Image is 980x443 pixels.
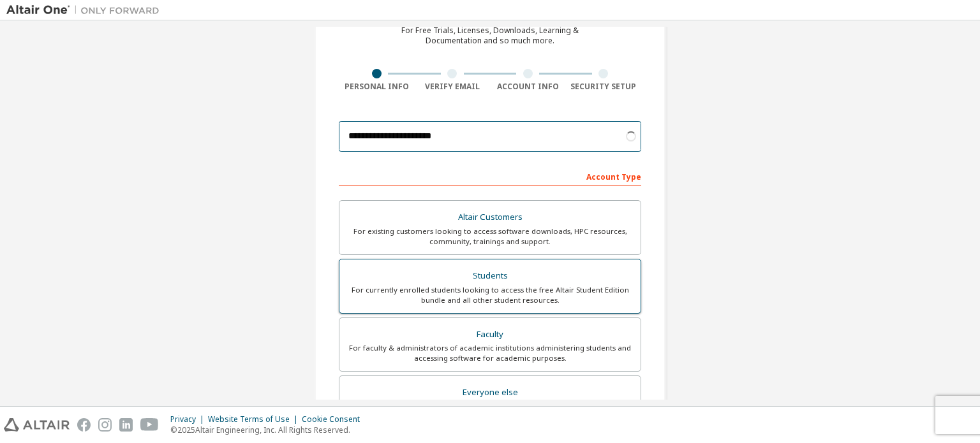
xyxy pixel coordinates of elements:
div: Altair Customers [347,208,633,226]
div: Privacy [170,414,208,425]
div: Account Info [490,82,566,92]
img: youtube.svg [140,418,159,432]
div: For Free Trials, Licenses, Downloads, Learning & Documentation and so much more. [401,25,579,46]
div: Website Terms of Use [208,414,302,425]
img: linkedin.svg [119,418,133,432]
div: Faculty [347,326,633,344]
div: For currently enrolled students looking to access the free Altair Student Edition bundle and all ... [347,285,633,305]
img: altair_logo.svg [4,418,70,432]
div: For existing customers looking to access software downloads, HPC resources, community, trainings ... [347,226,633,247]
p: © 2025 Altair Engineering, Inc. All Rights Reserved. [170,425,367,435]
div: Everyone else [347,384,633,402]
div: Personal Info [339,82,415,92]
div: For faculty & administrators of academic institutions administering students and accessing softwa... [347,343,633,363]
img: instagram.svg [98,418,112,432]
img: Altair One [6,4,166,17]
img: facebook.svg [77,418,91,432]
div: Security Setup [566,82,642,92]
div: Verify Email [415,82,491,92]
div: Students [347,267,633,285]
div: Cookie Consent [302,414,367,425]
div: Account Type [339,166,641,186]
